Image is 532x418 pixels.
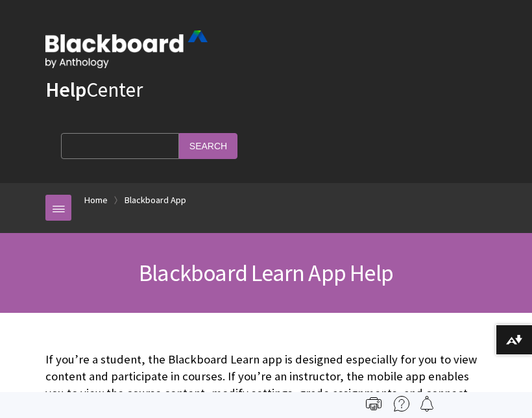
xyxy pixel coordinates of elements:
img: Blackboard by Anthology [45,31,208,68]
img: Print [366,396,381,412]
img: Follow this page [419,396,435,412]
img: More help [394,396,409,412]
span: Blackboard Learn App Help [139,258,393,288]
input: Search [179,133,237,158]
strong: Help [45,77,86,103]
a: HelpCenter [45,77,143,103]
a: Home [84,192,108,208]
a: Blackboard App [125,192,186,208]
